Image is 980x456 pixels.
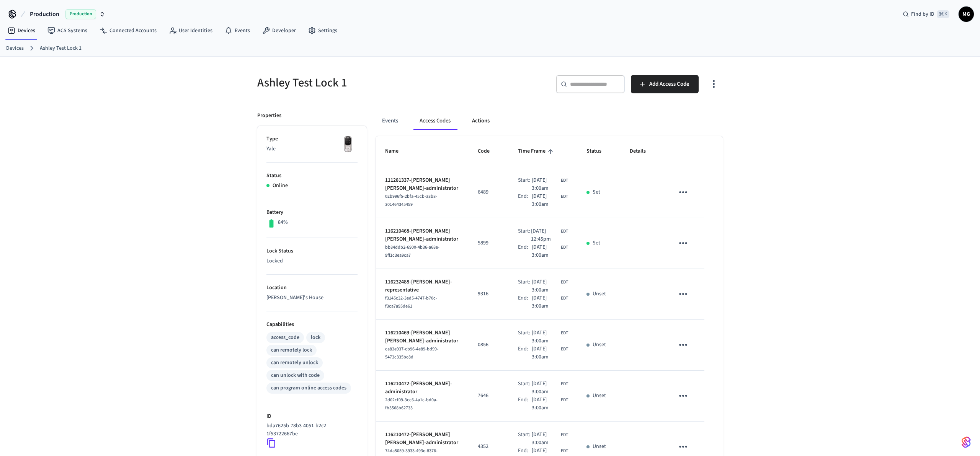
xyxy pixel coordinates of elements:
p: 116210472-[PERSON_NAME]-administrator [385,380,459,396]
a: ACS Systems [41,24,93,37]
p: 9316 [478,290,500,298]
p: ID [266,412,358,420]
span: Production [65,9,96,19]
p: Unset [593,443,606,451]
div: America/New_York [532,380,568,396]
a: Events [219,24,256,37]
span: 2d02cf09-3cc6-4a1c-bd0a-fb3568b62733 [385,397,438,411]
span: [DATE] 3:00am [532,176,559,192]
div: America/New_York [532,192,568,208]
div: access_code [271,334,299,342]
span: EDT [561,330,568,337]
p: Set [593,239,600,247]
a: Developer [256,24,302,37]
div: America/New_York [532,329,568,345]
a: Devices [2,24,41,37]
p: bda7625b-78b3-4051-b2c2-1f53722667be [266,422,354,438]
span: EDT [561,397,568,404]
div: Find by ID⌘ K [897,7,955,21]
p: Unset [593,290,606,298]
p: 84% [278,218,288,226]
p: Locked [266,257,358,265]
div: Start: [518,431,532,447]
div: End: [518,192,532,208]
span: EDT [561,244,568,251]
div: can remotely unlock [271,359,318,367]
div: America/New_York [532,396,568,412]
span: [DATE] 3:00am [532,329,559,345]
p: Unset [593,341,606,349]
span: [DATE] 3:00am [532,278,559,294]
div: Start: [518,380,532,396]
div: Start: [518,329,532,345]
p: 116232488-[PERSON_NAME]-representative [385,278,459,294]
div: can program online access codes [271,384,346,392]
div: End: [518,243,532,259]
span: Find by ID [911,10,934,18]
a: Devices [6,44,24,52]
span: EDT [561,193,568,200]
span: [DATE] 3:00am [532,396,559,412]
p: Yale [266,145,358,153]
span: Time Frame [518,145,555,157]
span: [DATE] 3:00am [532,192,559,208]
div: End: [518,396,532,412]
span: [DATE] 3:00am [532,243,559,259]
div: End: [518,294,532,310]
span: EDT [561,279,568,286]
p: 116210472-[PERSON_NAME] [PERSON_NAME]-administrator [385,431,459,447]
p: Unset [593,392,606,400]
div: lock [311,334,320,342]
div: Start: [518,227,531,243]
img: SeamLogoGradient.69752ec5.svg [962,436,971,448]
p: 7646 [478,392,500,400]
p: Properties [257,112,281,120]
p: Lock Status [266,247,358,255]
a: Connected Accounts [93,24,163,37]
span: 02b996f5-2bfa-45cb-a3b8-301464345459 [385,193,437,208]
button: Actions [466,112,496,130]
button: Events [376,112,404,130]
span: EDT [561,295,568,302]
span: EDT [561,346,568,353]
p: 116210469-[PERSON_NAME] [PERSON_NAME]-administrator [385,329,459,345]
div: America/New_York [532,243,568,259]
span: EDT [561,432,568,438]
span: Add Access Code [649,79,689,89]
p: 111281337-[PERSON_NAME] [PERSON_NAME]-administrator [385,176,459,192]
button: MG [959,7,974,22]
div: can remotely lock [271,346,312,354]
span: Production [30,10,59,19]
span: ⌘ K [937,10,949,18]
div: America/New_York [532,278,568,294]
div: America/New_York [532,431,568,447]
p: 4352 [478,443,500,451]
div: America/New_York [532,294,568,310]
button: Access Codes [413,112,457,130]
a: User Identities [163,24,219,37]
p: 5899 [478,239,500,247]
span: Name [385,145,408,157]
p: Status [266,172,358,180]
div: America/New_York [532,176,568,192]
span: MG [959,7,973,21]
span: Status [586,145,611,157]
p: Type [266,135,358,143]
p: 116210468-[PERSON_NAME] [PERSON_NAME]-administrator [385,227,459,243]
span: bb84ddb2-6900-4b36-a68e-9ff1c3ea9ca7 [385,244,439,259]
img: Yale Assure Touchscreen Wifi Smart Lock, Satin Nickel, Front [338,135,358,154]
p: 6489 [478,188,500,196]
p: Online [273,182,288,190]
a: Ashley Test Lock 1 [40,44,82,52]
div: America/New_York [531,227,568,243]
div: ant example [376,112,723,130]
div: can unlock with code [271,371,320,379]
span: [DATE] 12:45pm [531,227,559,243]
span: EDT [561,448,568,454]
div: End: [518,345,532,361]
span: Details [630,145,656,157]
p: Location [266,284,358,292]
button: Add Access Code [631,75,699,93]
span: [DATE] 3:00am [532,294,559,310]
div: Start: [518,278,532,294]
